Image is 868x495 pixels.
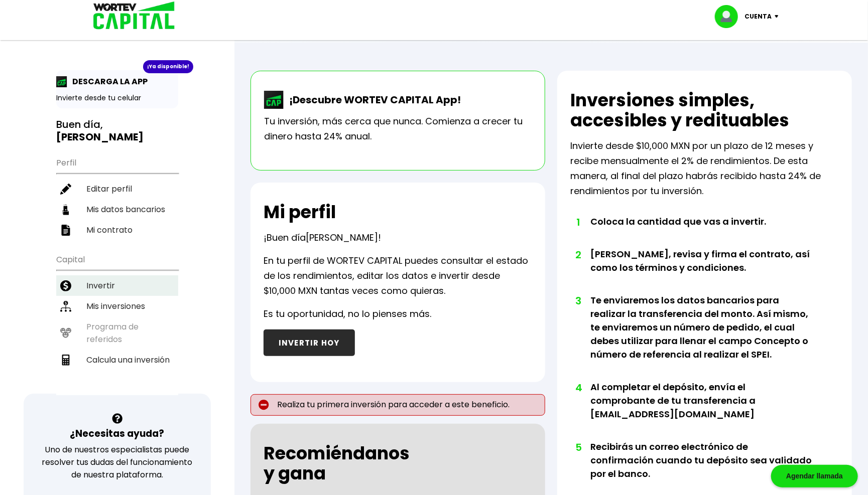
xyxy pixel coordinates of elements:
[264,91,284,109] img: wortev-capital-app-icon
[60,184,71,195] img: editar-icon.952d3147.svg
[56,220,178,240] a: Mi contrato
[575,247,580,262] span: 2
[745,9,772,24] p: Cuenta
[56,296,178,316] a: Mis inversiones
[60,280,71,291] img: invertir-icon.b3b967d7.svg
[56,93,178,103] p: Invierte desde tu celular
[715,5,745,28] img: profile-image
[264,230,381,245] p: ¡Buen día !
[264,329,355,356] button: INVERTIR HOY
[575,293,580,308] span: 3
[56,130,144,144] b: [PERSON_NAME]
[264,202,336,222] h2: Mi perfil
[570,90,839,130] h2: Inversiones simples, accesibles y redituables
[60,204,71,215] img: datos-icon.10cf9172.svg
[56,179,178,199] a: Editar perfil
[575,215,580,230] span: 1
[60,301,71,312] img: inversiones-icon.6695dc30.svg
[251,394,545,416] p: Realiza tu primera inversión para acceder a este beneficio.
[264,443,410,483] h2: Recomiéndanos y gana
[56,350,178,370] a: Calcula una inversión
[67,75,148,88] p: DESCARGA LA APP
[70,426,164,441] h3: ¿Necesitas ayuda?
[590,293,812,380] li: Te enviaremos los datos bancarios para realizar la transferencia del monto. Así mismo, te enviare...
[37,443,198,481] p: Uno de nuestros especialistas puede resolver tus dudas del funcionamiento de nuestra plataforma.
[284,92,461,107] p: ¡Descubre WORTEV CAPITAL App!
[264,306,431,321] p: Es tu oportunidad, no lo pienses más.
[772,15,786,18] img: icon-down
[590,247,812,293] li: [PERSON_NAME], revisa y firma el contrato, así como los términos y condiciones.
[259,400,269,410] img: error-circle.027baa21.svg
[264,114,532,144] p: Tu inversión, más cerca que nunca. Comienza a crecer tu dinero hasta 24% anual.
[590,380,812,440] li: Al completar el depósito, envía el comprobante de tu transferencia a [EMAIL_ADDRESS][DOMAIN_NAME]
[56,151,178,240] ul: Perfil
[575,440,580,455] span: 5
[56,118,178,143] h3: Buen día,
[570,138,839,199] p: Invierte desde $10,000 MXN por un plazo de 12 meses y recibe mensualmente el 2% de rendimientos. ...
[264,253,532,298] p: En tu perfil de WORTEV CAPITAL puedes consultar el estado de los rendimientos, editar los datos e...
[56,275,178,296] a: Invertir
[56,248,178,395] ul: Capital
[590,215,812,247] li: Coloca la cantidad que vas a invertir.
[143,60,193,73] div: ¡Ya disponible!
[60,225,71,236] img: contrato-icon.f2db500c.svg
[56,199,178,220] a: Mis datos bancarios
[575,380,580,395] span: 4
[56,76,67,87] img: app-icon
[306,231,378,244] span: [PERSON_NAME]
[771,465,858,487] div: Agendar llamada
[60,355,71,366] img: calculadora-icon.17d418c4.svg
